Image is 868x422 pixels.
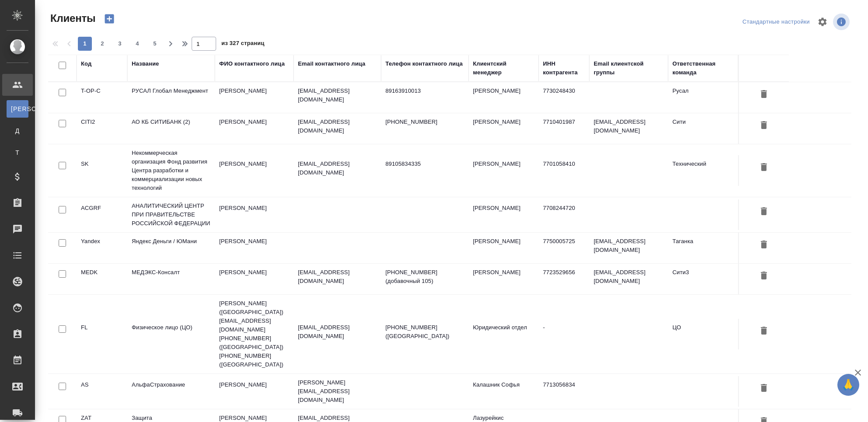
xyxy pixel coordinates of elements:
td: [PERSON_NAME] [215,113,294,144]
span: 4 [130,39,144,48]
button: Удалить [756,237,771,253]
td: [EMAIL_ADDRESS][DOMAIN_NAME] [589,264,668,294]
p: [PHONE_NUMBER] ([GEOGRAPHIC_DATA]) [385,323,464,341]
td: ЦО [668,319,738,349]
div: Название [132,59,159,68]
span: 5 [148,39,162,48]
td: [PERSON_NAME] [215,264,294,294]
a: Т [7,144,28,161]
td: [PERSON_NAME] [215,376,294,407]
span: Настроить таблицу [812,11,833,32]
button: 3 [113,37,127,51]
p: [PHONE_NUMBER] (добавочный 105) [385,268,464,286]
td: Таганка [668,233,738,263]
td: [EMAIL_ADDRESS][DOMAIN_NAME] [589,113,668,144]
td: Технический [668,155,738,186]
td: Русал [668,82,738,113]
td: 7723529656 [539,264,589,294]
td: Яндекс Деньги / ЮМани [127,233,215,263]
span: [PERSON_NAME] [11,105,24,113]
td: 7701058410 [539,155,589,186]
td: AS [77,376,127,407]
button: Создать [99,11,120,26]
div: ФИО контактного лица [219,59,285,68]
td: 7730248430 [539,82,589,113]
td: Некоммерческая организация Фонд развития Центра разработки и коммерциализации новых технологий [127,144,215,197]
td: РУСАЛ Глобал Менеджмент [127,82,215,113]
button: Удалить [756,87,771,103]
td: [PERSON_NAME] [469,233,539,263]
td: CITI2 [77,113,127,144]
button: Удалить [756,204,771,220]
button: 🙏 [837,374,859,396]
p: [EMAIL_ADDRESS][DOMAIN_NAME] [298,118,377,135]
td: Сити [668,113,738,144]
td: T-OP-C [77,82,127,113]
span: Д [11,126,24,135]
td: МЕДЭКС-Консалт [127,264,215,294]
div: Email клиентской группы [594,59,664,77]
td: ACGRF [77,199,127,230]
td: [PERSON_NAME] [469,82,539,113]
div: ИНН контрагента [543,59,585,77]
td: [PERSON_NAME] [469,264,539,294]
td: [PERSON_NAME] ([GEOGRAPHIC_DATA]) [EMAIL_ADDRESS][DOMAIN_NAME] [PHONE_NUMBER] ([GEOGRAPHIC_DATA])... [215,295,294,373]
td: [PERSON_NAME] [469,199,539,230]
p: [EMAIL_ADDRESS][DOMAIN_NAME] [298,160,377,177]
td: 7750005725 [539,233,589,263]
td: [PERSON_NAME] [469,113,539,144]
span: 🙏 [841,376,856,394]
button: Удалить [756,323,771,339]
td: Сити3 [668,264,738,294]
div: Email контактного лица [298,59,365,68]
span: из 327 страниц [221,38,264,51]
td: 7708244720 [539,199,589,230]
button: 5 [148,37,162,51]
td: Yandex [77,233,127,263]
p: 89163910013 [385,87,464,95]
span: Посмотреть информацию [833,14,851,30]
td: [PERSON_NAME] [215,82,294,113]
td: [PERSON_NAME] [215,199,294,230]
p: [EMAIL_ADDRESS][DOMAIN_NAME] [298,87,377,104]
td: АНАЛИТИЧЕСКИЙ ЦЕНТР ПРИ ПРАВИТЕЛЬСТВЕ РОССИЙСКОЙ ФЕДЕРАЦИИ [127,197,215,232]
p: 89105834335 [385,160,464,168]
td: Калашник Софья [469,376,539,407]
div: split button [740,15,812,29]
p: [EMAIL_ADDRESS][DOMAIN_NAME] [298,268,377,286]
td: Юридический отдел [469,319,539,349]
td: SK [77,155,127,186]
td: [PERSON_NAME] [215,155,294,186]
td: 7710401987 [539,113,589,144]
div: Ответственная команда [672,59,734,77]
p: [PERSON_NAME][EMAIL_ADDRESS][DOMAIN_NAME] [298,378,377,405]
td: - [539,319,589,349]
a: [PERSON_NAME] [7,100,28,118]
td: [PERSON_NAME] [215,233,294,263]
button: Удалить [756,268,771,284]
td: АО КБ СИТИБАНК (2) [127,113,215,144]
span: 2 [95,39,109,48]
div: Телефон контактного лица [385,59,463,68]
div: Клиентский менеджер [473,59,534,77]
td: АльфаСтрахование [127,376,215,407]
td: MEDK [77,264,127,294]
td: [EMAIL_ADDRESS][DOMAIN_NAME] [589,233,668,263]
td: Физическое лицо (ЦО) [127,319,215,349]
span: Клиенты [48,11,95,25]
p: [EMAIL_ADDRESS][DOMAIN_NAME] [298,323,377,341]
p: [PHONE_NUMBER] [385,118,464,126]
span: 3 [113,39,127,48]
button: Удалить [756,118,771,134]
a: Д [7,122,28,140]
td: [PERSON_NAME] [469,155,539,186]
td: 7713056834 [539,376,589,407]
button: Удалить [756,380,771,397]
button: 2 [95,37,109,51]
button: Удалить [756,160,771,176]
span: Т [11,148,24,157]
button: 4 [130,37,144,51]
div: Код [81,59,91,68]
td: FL [77,319,127,349]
